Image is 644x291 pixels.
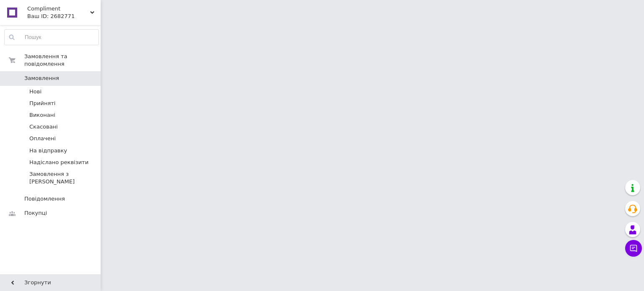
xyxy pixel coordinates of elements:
span: Замовлення та повідомлення [24,53,101,68]
span: Надіслано реквізити [29,159,88,166]
span: Замовлення з [PERSON_NAME] [29,170,98,185]
input: Пошук [5,30,99,45]
span: Виконані [29,111,55,119]
span: Оплачені [29,135,56,142]
span: Нові [29,88,42,95]
span: Покупці [24,209,47,217]
button: Чат з покупцем [625,240,642,257]
span: Повідомлення [24,195,65,203]
span: Compliment [27,5,90,13]
span: На відправку [29,147,67,155]
span: Прийняті [29,100,55,107]
div: Ваш ID: 2682771 [27,13,101,20]
span: Скасовані [29,123,58,131]
span: Замовлення [24,75,59,82]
